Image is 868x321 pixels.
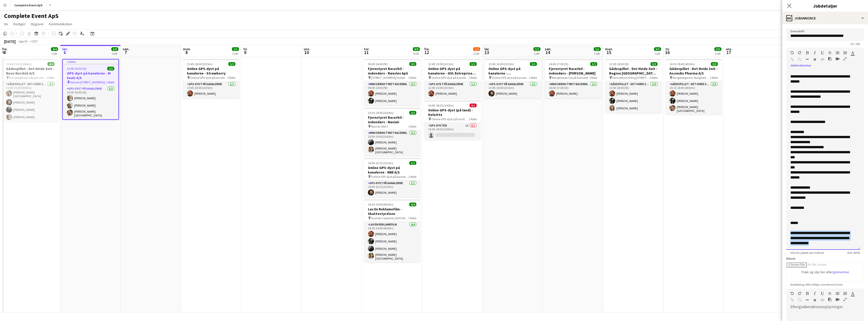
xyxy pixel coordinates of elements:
[605,66,662,76] h3: Gådespillet - Det Hvide Snit - Region [GEOGRAPHIC_DATA] - CIMT - Digital Regulering
[665,66,722,76] h3: Gådespillet - Det Hvide Snit - Ascendis Pharma A/S
[821,298,824,302] button: HTML-kode
[813,291,817,295] button: Kursiv
[122,50,129,55] span: 7
[364,200,420,262] div: 14:30-19:00 (4t30m)4/4Lav En Reklamefilm - Skattestyrelsen Scandic Falkoner, [GEOGRAPHIC_DATA]1 R...
[590,62,597,66] span: 1/1
[544,50,552,55] span: 14
[594,52,601,55] div: 1 job
[423,50,430,55] span: 12
[650,62,658,66] span: 3/3
[371,175,408,179] span: Online GPS-dyst på kanalerne
[782,12,868,24] div: Jobannonce
[828,51,832,55] button: Gennemstreget
[798,51,801,55] button: Gentag
[364,66,420,76] h3: Fjernstyret Racerbil - indendørs - Rønslev ApS
[364,115,420,124] h3: Fjernstyret Racerbil - indendørs - Naviair
[782,3,868,9] h3: Jobdetaljer
[29,21,46,27] a: Opgaver
[63,86,118,119] app-card-role: GPS-dyst på kanalerne3/313:00-16:00 (3t)[PERSON_NAME][PERSON_NAME][PERSON_NAME][GEOGRAPHIC_DATA]
[821,51,824,55] button: Understregning
[364,158,420,197] div: 14:00-16:15 (2t15m)1/1Online GPS-dyst på kanalerne - NNE A/S Online GPS-dyst på kanalerne1 RolleG...
[669,62,695,66] span: 14:15-18:45 (4t30m)
[4,12,59,20] h1: Complete Event ApS
[798,291,801,295] button: Gentag
[836,298,839,302] button: Indsæt video
[409,161,416,165] span: 1/1
[552,76,588,80] span: Receptionen her på kontoret
[107,67,114,70] span: 3/3
[364,207,420,216] h3: Lav En Reklamefilm - Skattestyrelsen
[11,21,28,27] a: Rediger
[67,67,87,70] span: 13:00-16:00 (3t)
[2,81,59,122] app-card-role: Gådespillet - Det Hvide Snit4/411:45-15:30 (3t45m)[PERSON_NAME][GEOGRAPHIC_DATA][PERSON_NAME][PER...
[431,117,465,121] span: Online GPS-dyst (på land)
[364,47,369,51] span: tor.
[469,76,477,80] span: 1 Rolle
[470,62,477,66] span: 1/1
[424,81,481,98] app-card-role: GPS-dyst på kanalerne1/112:45-15:00 (2t15m)[PERSON_NAME]
[843,57,847,61] button: Fuld skærm
[2,66,59,76] h3: Gådespillet - Det Hvide Snit - Novo Nordisk A/S
[714,47,721,51] span: 3/3
[47,21,74,27] a: Kommunikation
[790,291,794,295] button: Fortryd
[484,50,490,55] span: 13
[813,57,817,61] button: Ryd formatering
[47,62,55,66] span: 4/4
[813,298,817,302] button: Ryd formatering
[424,66,481,76] h3: Online GPS-dyst på kanalerne - GVL Entreprise A/S
[424,47,430,51] span: fre.
[413,52,420,55] div: 4 job
[424,101,481,140] app-job-card: 16:45-18:30 (1t45m)0/1Online GPS-dyst (på land) - Deloitte Online GPS-dyst (på land)1 RolleGPS-dy...
[368,203,393,206] span: 14:30-19:00 (4t30m)
[605,47,613,51] span: man.
[431,76,469,80] span: Online GPS-dyst på kanalerne
[484,59,541,98] div: 13:45-16:00 (2t15m)1/1Online GPS-dyst på kanalerne - [GEOGRAPHIC_DATA] Online GPS-dyst på kanaler...
[489,62,514,66] span: 13:45-16:00 (2t15m)
[182,50,191,55] span: 8
[805,298,809,302] button: Vandret linje
[364,222,420,262] app-card-role: Lav En Reklamefilm4/414:30-19:00 (4t30m)[PERSON_NAME][PERSON_NAME][PERSON_NAME][PERSON_NAME][GEOG...
[605,59,662,113] app-job-card: 13:00-18:00 (5t)3/3Gådespillet - Det Hvide Snit - Region [GEOGRAPHIC_DATA] - CIMT - Digital Regul...
[545,81,601,98] app-card-role: Mini Fjernstyret Racerbil1/114:00-17:00 (3t)[PERSON_NAME]
[62,50,68,55] span: 6
[123,47,129,51] span: søn.
[725,50,733,55] span: 17
[183,59,239,98] div: 15:45-18:00 (2t15m)1/1Online GPS-dyst på kanalerne - Strawberry Online GPS-dyst på kanalerne1 Rol...
[51,47,58,51] span: 4/4
[13,22,25,26] span: Rediger
[62,47,68,51] span: lør.
[484,66,541,76] h3: Online GPS-dyst på kanalerne - [GEOGRAPHIC_DATA]
[1,50,8,55] span: 5
[821,291,824,295] button: Understregning
[31,39,38,43] div: CEST
[409,111,416,115] span: 2/2
[371,125,388,128] span: Naviair Allé 1
[31,22,44,26] span: Opgaver
[364,108,420,156] app-job-card: 10:30-14:00 (3t30m)2/2Fjernstyret Racerbil - indendørs - Naviair Naviair Allé 11 RolleMini Fjerns...
[243,47,248,51] span: tir.
[304,47,310,51] span: ons.
[529,76,537,80] span: 1 Rolle
[183,81,239,98] app-card-role: GPS-dyst på kanalerne1/115:45-18:00 (2t15m)[PERSON_NAME]
[484,47,490,51] span: lør.
[371,76,405,80] span: [STREET_ADDRESS] Hallen
[612,76,649,80] span: Konventum Erling [STREET_ADDRESS]
[715,52,721,55] div: 1 job
[6,62,32,66] span: 11:45-15:30 (3t45m)
[2,47,8,51] span: fre.
[545,59,601,98] app-job-card: 14:00-17:00 (3t)1/1Fjernstyret Racerbil - indendørs - [PERSON_NAME] Receptionen her på kontoret1 ...
[473,52,480,55] div: 2 job
[111,47,118,51] span: 3/3
[545,66,601,76] h3: Fjernstyret Racerbil - indendørs - [PERSON_NAME]
[183,66,239,76] h3: Online GPS-dyst på kanalerne - Strawberry
[533,47,540,51] span: 1/1
[786,283,846,286] span: Anbefaling: 600 x 400px, mindre end 2mb
[594,47,601,51] span: 1/1
[17,39,29,43] span: Uge 36
[786,251,828,255] span: Info om jobbet som helhed
[654,52,661,55] div: 1 job
[46,76,55,80] span: 1 Rolle
[828,298,832,302] button: Sæt ind som almindelig tekst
